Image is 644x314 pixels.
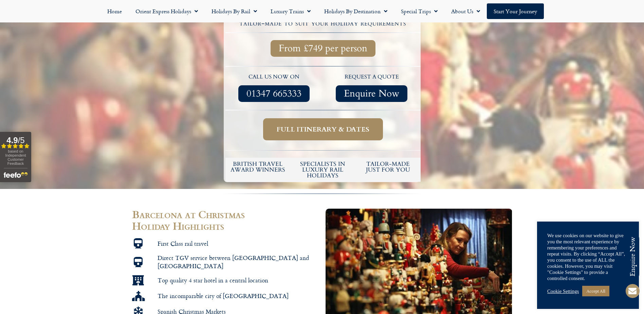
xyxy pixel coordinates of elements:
h2: Barcelona at Christmas [132,209,319,220]
a: Special Trips [394,3,444,19]
a: Home [100,3,129,19]
a: About Us [444,3,487,19]
h5: British Travel Award winners [229,161,287,173]
span: From £749 per person [279,44,367,53]
a: Cookie Settings [547,288,579,294]
span: The incomparable city of [GEOGRAPHIC_DATA] [156,292,289,300]
span: Enquire Now [344,89,399,98]
a: 01347 665333 [238,85,310,102]
h5: tailor-made just for you [359,161,417,173]
a: Holidays by Destination [317,3,394,19]
nav: Menu [3,3,641,19]
span: First Class rail travel [156,240,208,247]
a: Orient Express Holidays [129,3,205,19]
a: Holidays by Rail [205,3,264,19]
a: Full itinerary & dates [263,118,383,140]
a: Enquire Now [336,85,407,102]
p: request a quote [326,73,417,82]
span: 01347 665333 [246,89,301,98]
span: Direct TGV service between [GEOGRAPHIC_DATA] and [GEOGRAPHIC_DATA] [156,254,319,270]
div: We use cookies on our website to give you the most relevant experience by remembering your prefer... [547,232,629,281]
a: Accept All [582,286,609,296]
a: Start your Journey [487,3,544,19]
h4: Departures available throughout the year and tailor-made to suit your holiday requirements [226,13,420,27]
h6: Specialists in luxury rail holidays [294,161,352,178]
a: Luxury Trains [264,3,317,19]
p: call us now on [229,73,320,82]
span: Top quality 4 star hotel in a central location [156,276,268,284]
a: From £749 per person [271,40,375,57]
h2: Holiday Highlights [132,220,319,232]
span: Full itinerary & dates [277,125,369,134]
